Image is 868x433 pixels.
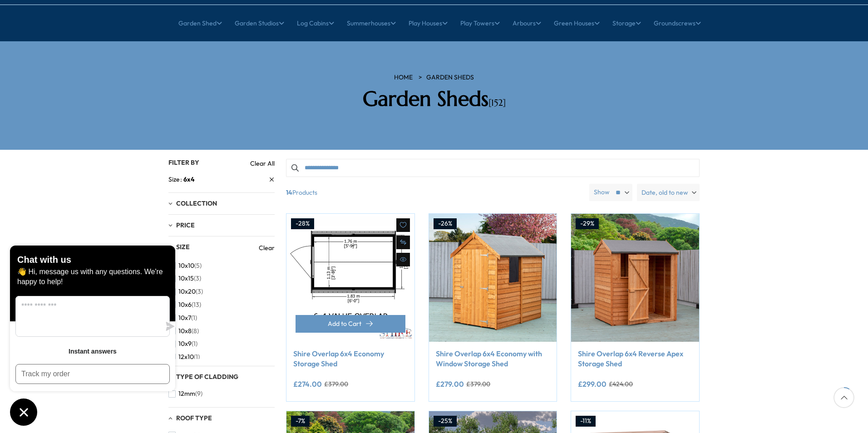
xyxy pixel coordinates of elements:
[178,314,191,322] span: 10x7
[178,390,195,398] span: 12mm
[434,416,457,427] div: -25%
[286,184,292,201] b: 14
[305,87,563,111] h2: Garden Sheds
[168,311,197,325] button: 10x7
[571,214,699,342] img: Shire Overlap 6x4 Reverse Apex Storage Shed - Best Shed
[176,414,212,422] span: Roof Type
[168,350,200,364] button: 12x10
[192,327,199,335] span: (8)
[196,288,203,295] span: (3)
[576,416,596,427] div: -11%
[235,12,284,34] a: Garden Studios
[176,221,195,229] span: Price
[178,340,192,348] span: 10x9
[637,184,700,201] label: Date, old to new
[409,12,448,34] a: Play Houses
[183,175,195,183] span: 6x4
[282,184,586,201] span: Products
[250,159,275,168] a: Clear All
[168,298,201,311] button: 10x6
[168,285,203,298] button: 10x20
[436,349,550,369] a: Shire Overlap 6x4 Economy with Window Storage Shed
[194,353,200,361] span: (1)
[195,390,202,398] span: (9)
[286,214,414,342] img: Shire Overlap 6x4 Economy Storage Shed - Best Shed
[178,327,192,335] span: 10x8
[576,218,599,229] div: -29%
[328,320,361,327] span: Add to Cart
[654,12,701,34] a: Groundscrews
[176,373,238,381] span: Type of Cladding
[286,159,700,177] input: Search products
[192,301,201,309] span: (13)
[594,188,610,197] label: Show
[168,325,199,338] button: 10x8
[194,262,202,270] span: (5)
[178,301,192,309] span: 10x6
[429,214,557,342] img: Shire Overlap 6x4 Economy with Window Storage Shed - Best Shed
[168,387,202,400] button: 12mm
[394,73,413,82] a: HOME
[192,340,197,348] span: (1)
[460,12,500,34] a: Play Towers
[168,158,199,167] span: Filter By
[612,12,641,34] a: Storage
[178,288,196,295] span: 10x20
[293,349,408,369] a: Shire Overlap 6x4 Economy Storage Shed
[176,243,190,251] span: Size
[7,246,178,426] inbox-online-store-chat: Shopify online store chat
[178,262,194,270] span: 10x10
[194,275,201,282] span: (3)
[641,184,688,201] span: Date, old to new
[176,199,217,207] span: Collection
[554,12,600,34] a: Green Houses
[178,275,194,282] span: 10x15
[168,272,201,285] button: 10x15
[513,12,541,34] a: Arbours
[436,380,464,388] ins: £279.00
[434,218,457,229] div: -26%
[347,12,396,34] a: Summerhouses
[609,381,633,387] del: £424.00
[578,380,607,388] ins: £299.00
[296,315,405,333] button: Add to Cart
[488,97,506,108] span: [152]
[293,380,322,388] ins: £274.00
[578,349,692,369] a: Shire Overlap 6x4 Reverse Apex Storage Shed
[168,259,202,272] button: 10x10
[291,416,310,427] div: -7%
[168,337,197,350] button: 10x9
[191,314,197,322] span: (1)
[466,381,490,387] del: £379.00
[426,73,474,82] a: Garden Sheds
[178,12,222,34] a: Garden Shed
[297,12,334,34] a: Log Cabins
[324,381,348,387] del: £379.00
[178,353,194,361] span: 12x10
[259,243,275,252] a: Clear
[168,175,183,184] span: Size
[291,218,314,229] div: -28%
